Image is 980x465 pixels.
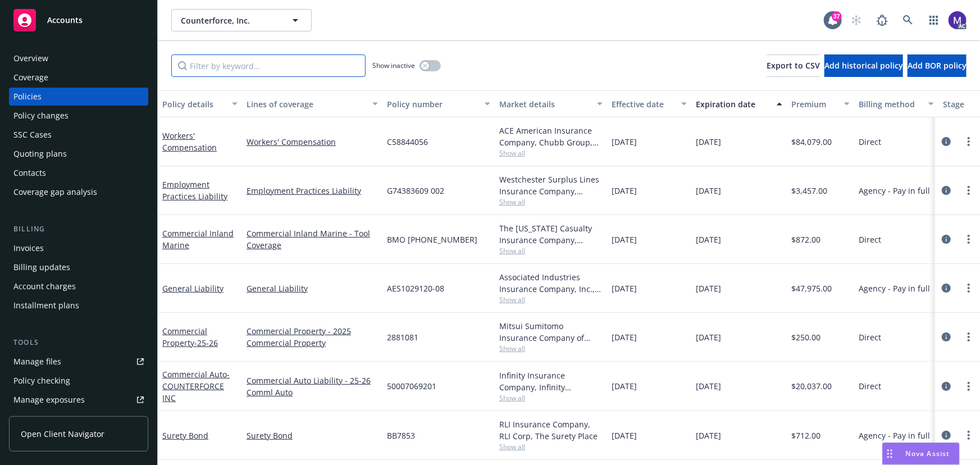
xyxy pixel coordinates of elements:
a: Policies [9,88,148,106]
span: Manage exposures [9,391,148,409]
div: Policy checking [13,372,70,390]
div: Market details [499,98,590,110]
span: $712.00 [791,430,821,441]
span: - 25-26 [194,338,218,348]
span: $20,037.00 [791,380,832,392]
a: Commercial Property - 2025 Commercial Property [247,325,378,349]
span: Counterforce, Inc. [181,15,278,26]
span: [DATE] [612,282,637,294]
div: Manage exposures [13,391,85,409]
a: Coverage [9,69,148,86]
span: [DATE] [696,185,721,197]
span: G74383609 002 [387,185,444,197]
span: Direct [859,234,881,245]
a: Installment plans [9,297,148,314]
a: more [962,233,976,246]
a: Switch app [923,9,945,31]
span: - COUNTERFORCE INC [162,369,230,403]
a: Account charges [9,277,148,295]
div: Infinity Insurance Company, Infinity ([PERSON_NAME]) [499,370,603,393]
div: SSC Cases [13,126,52,144]
button: Expiration date [691,90,787,117]
div: Effective date [612,98,674,110]
span: Show all [499,246,603,256]
a: Invoices [9,239,148,257]
a: Policy changes [9,107,148,125]
button: Effective date [607,90,691,117]
a: Commercial Inland Marine [162,228,234,250]
a: Quoting plans [9,145,148,163]
a: circleInformation [940,428,953,442]
a: circleInformation [940,184,953,197]
span: [DATE] [612,185,637,197]
div: Mitsui Sumitomo Insurance Company of America, Mitsui Sumitomo Insurance Group [499,320,603,344]
div: Quoting plans [13,145,67,163]
span: [DATE] [696,234,721,245]
a: General Liability [162,283,224,294]
a: circleInformation [940,281,953,295]
span: Direct [859,331,881,343]
a: Workers' Compensation [247,136,378,148]
a: Start snowing [845,9,868,31]
div: Installment plans [13,297,79,314]
span: [DATE] [612,136,637,148]
a: circleInformation [940,233,953,246]
span: [DATE] [612,331,637,343]
span: BMO [PHONE_NUMBER] [387,234,477,245]
a: circleInformation [940,135,953,148]
button: Export to CSV [767,54,820,77]
a: more [962,184,976,197]
span: Direct [859,136,881,148]
div: Tools [9,337,148,348]
a: General Liability [247,282,378,294]
div: RLI Insurance Company, RLI Corp, The Surety Place [499,418,603,442]
div: Billing [9,224,148,235]
button: Nova Assist [882,443,960,465]
span: Agency - Pay in full [859,185,930,197]
a: Commercial Auto Liability - 25-26 Comml Auto [247,375,378,398]
img: photo [949,11,967,29]
span: BB7853 [387,430,415,441]
div: ACE American Insurance Company, Chubb Group, [PERSON_NAME] Business Services, Inc. (BBSI) [499,125,603,148]
span: Show all [499,442,603,452]
span: Agency - Pay in full [859,282,930,294]
button: Lines of coverage [242,90,382,117]
a: Employment Practices Liability [162,179,227,202]
div: Westchester Surplus Lines Insurance Company, Chubb Group, Amwins [499,174,603,197]
span: $3,457.00 [791,185,827,197]
a: more [962,428,976,442]
div: Associated Industries Insurance Company, Inc., AmTrust Financial Services, RT Specialty Insurance... [499,271,603,295]
div: The [US_STATE] Casualty Insurance Company, Liberty Mutual [499,222,603,246]
span: Show all [499,148,603,158]
span: Nova Assist [906,449,950,458]
span: Agency - Pay in full [859,430,930,441]
div: Policies [13,88,42,106]
div: Expiration date [696,98,770,110]
span: [DATE] [696,331,721,343]
span: C58844056 [387,136,428,148]
a: SSC Cases [9,126,148,144]
span: Show all [499,197,603,207]
span: $872.00 [791,234,821,245]
span: Add historical policy [824,60,903,71]
input: Filter by keyword... [171,54,366,77]
button: Add historical policy [824,54,903,77]
span: [DATE] [612,380,637,392]
a: circleInformation [940,380,953,393]
button: Market details [495,90,607,117]
span: 50007069201 [387,380,436,392]
span: Add BOR policy [908,60,967,71]
a: Surety Bond [162,430,208,441]
div: Policy changes [13,107,69,125]
a: Employment Practices Liability [247,185,378,197]
span: Open Client Navigator [21,428,104,440]
div: Coverage gap analysis [13,183,97,201]
a: Workers' Compensation [162,130,217,153]
a: more [962,330,976,344]
div: Policy details [162,98,225,110]
span: [DATE] [696,136,721,148]
a: Commercial Property [162,326,218,348]
a: circleInformation [940,330,953,344]
span: Show all [499,295,603,304]
div: Invoices [13,239,44,257]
